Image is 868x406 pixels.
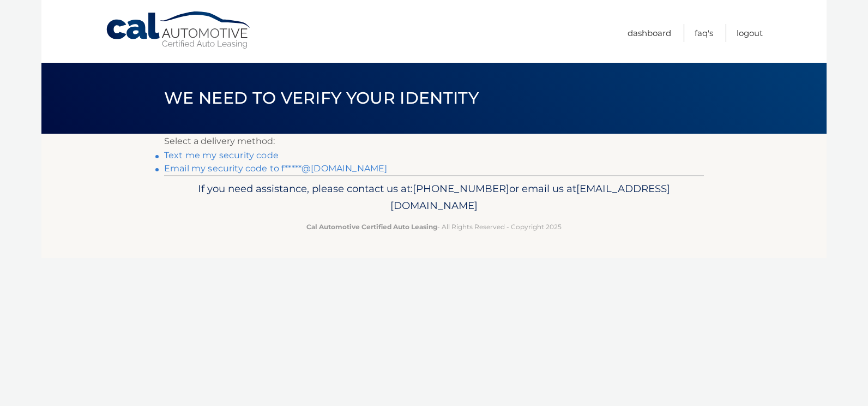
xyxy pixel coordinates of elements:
[628,24,671,42] a: Dashboard
[164,163,387,174] a: Email my security code to f*****@[DOMAIN_NAME]
[737,24,763,42] a: Logout
[413,182,509,195] span: [PHONE_NUMBER]
[164,150,279,160] a: Text me my security code
[695,24,713,42] a: FAQ's
[164,134,704,149] p: Select a delivery method:
[171,221,697,232] p: - All Rights Reserved - Copyright 2025
[306,223,437,231] strong: Cal Automotive Certified Auto Leasing
[164,88,479,108] span: We need to verify your identity
[105,11,252,50] a: Cal Automotive
[171,180,697,215] p: If you need assistance, please contact us at: or email us at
